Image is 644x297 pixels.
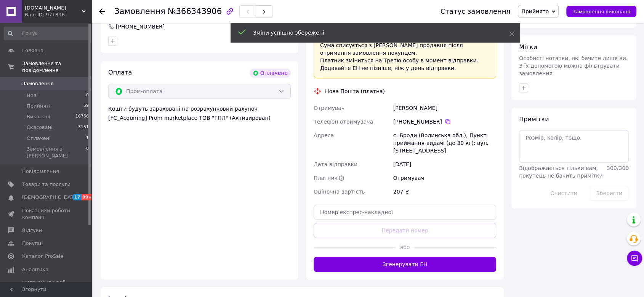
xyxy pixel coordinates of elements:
span: Скасовані [27,124,53,131]
button: Чат з покупцем [627,251,642,266]
span: 0 [86,146,89,159]
div: Отримувач [392,171,498,185]
span: Замовлення [114,7,165,16]
div: Нова Пошта (платна) [323,87,387,95]
span: Отримувач [314,105,344,111]
span: Аналітика [22,266,48,273]
div: Сума списується з [PERSON_NAME] продавця після отримання замовлення покупцем. Платник зміниться н... [320,41,490,72]
span: Примітки [519,116,549,123]
span: Замовлення та повідомлення [22,60,91,74]
span: Дата відправки [314,161,357,167]
span: Головна [22,47,43,54]
span: Адреса [314,132,334,138]
span: 99+ [81,194,94,200]
span: Відображається тільки вам, покупець не бачить примітки [519,165,602,179]
span: 17 [72,194,81,200]
span: №366343906 [168,7,222,16]
span: Оплачені [27,135,51,142]
span: Замовлення виконано [572,9,630,14]
span: Замовлення [22,80,54,87]
span: 300 / 300 [607,165,629,171]
span: Demi.in.ua [25,5,82,11]
span: або [396,243,414,251]
div: с. Броди (Волинська обл.), Пункт приймання-видачі (до 30 кг): вул. [STREET_ADDRESS] [392,129,498,157]
span: Інструменти веб-майстра та SEO [22,279,70,293]
span: 16756 [75,113,89,120]
span: Повідомлення [22,168,59,175]
span: Показники роботи компанії [22,207,70,221]
div: Статус замовлення [441,8,511,15]
span: Прийняті [27,103,50,110]
span: Покупці [22,240,43,247]
span: [DEMOGRAPHIC_DATA] [22,194,78,201]
div: [PHONE_NUMBER] [115,23,165,30]
span: Виконані [27,113,50,120]
span: Товари та послуги [22,181,70,188]
span: Замовлення з [PERSON_NAME] [27,146,86,159]
span: Оплата [108,69,132,76]
div: [DATE] [392,157,498,171]
div: Повернутися назад [99,8,105,15]
span: Платник [314,175,338,181]
span: Телефон отримувача [314,119,373,125]
span: 0 [86,92,89,99]
div: Ваш ID: 971896 [25,11,91,18]
input: Номер експрес-накладної [314,205,496,220]
span: 3151 [78,124,89,131]
span: Відгуки [22,227,42,234]
button: Згенерувати ЕН [314,257,496,272]
input: Пошук [4,27,90,40]
div: Оплачено [250,68,291,78]
div: Зміни успішно збережені [253,29,490,37]
span: Нові [27,92,38,99]
span: Каталог ProSale [22,253,63,260]
div: Кошти будуть зараховані на розрахунковий рахунок [108,105,291,122]
span: 59 [83,103,89,110]
span: Прийнято [521,8,549,14]
span: Особисті нотатки, які бачите лише ви. З їх допомогою можна фільтрувати замовлення [519,55,628,76]
button: Замовлення виконано [566,6,636,17]
span: Мітки [519,43,537,51]
span: Оціночна вартість [314,189,365,195]
div: 207 ₴ [392,185,498,199]
div: [PERSON_NAME] [392,101,498,115]
div: [FC_Acquiring] Prom marketplace ТОВ "ГПЛ" (Активирован) [108,114,291,122]
div: [PHONE_NUMBER] [393,118,496,125]
span: 1 [86,135,89,142]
